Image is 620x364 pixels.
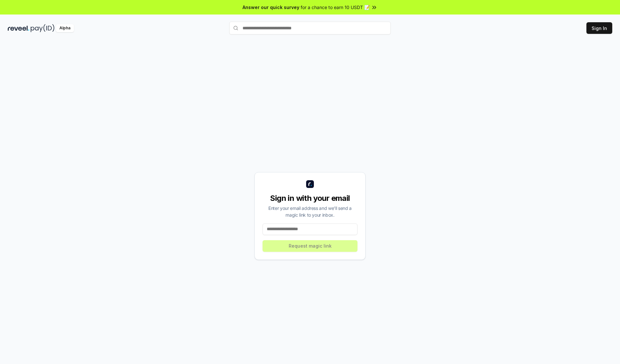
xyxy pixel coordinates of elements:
img: reveel_dark [8,24,29,32]
button: Sign In [586,22,612,34]
div: Alpha [56,24,74,32]
img: logo_small [306,180,314,188]
div: Enter your email address and we’ll send a magic link to your inbox. [263,205,357,218]
div: Sign in with your email [263,193,357,203]
img: pay_id [31,24,55,32]
span: Answer our quick survey [243,4,299,11]
span: for a chance to earn 10 USDT 📝 [301,4,370,11]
